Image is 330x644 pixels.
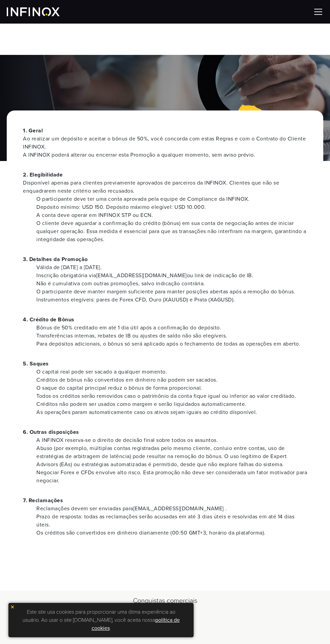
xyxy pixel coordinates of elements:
[36,392,307,400] li: Todos os créditos serão removidos caso o patrimônio da conta fique igual ou inferior ao valor cre...
[23,360,307,368] p: 5. Saques
[36,384,307,392] li: O saque do capital principal reduz o bônus de forma proporcional.
[133,505,226,512] a: [EMAIL_ADDRESS][DOMAIN_NAME]
[36,469,307,485] li: Negociar Forex e CFDs envolve alto risco. Esta promoção não deve ser considerada um fator motivad...
[36,324,307,332] li: Bônus de 50% creditado em até 1 dia útil após a confirmação do depósito.
[36,288,307,296] li: O participante deve manter margem suficiente para manter posições abertas após a remoção do bônus.
[36,444,307,469] li: Abuso (por exemplo, múltiplas contas registradas pelo mesmo cliente, conluio entre contas, uso de...
[36,195,307,203] li: O participante deve ter uma conta aprovada pela equipe de Compliance da INFINOX.
[36,408,307,416] li: As operações param automaticamente caso os ativos sejam iguais ao crédito disponível.
[36,280,307,288] li: Não é cumulativa com outras promoções, salvo indicação contrária.
[36,513,307,529] li: Prazo de resposta: todas as reclamações serão acusadas em até 3 dias úteis e resolvidas em até 14...
[23,171,307,195] p: 2. Elegibilidade
[36,436,307,444] li: A INFINOX reserva-se o direito de decisão final sobre todos os assuntos.
[12,606,190,634] p: Este site usa cookies para proporcionar uma ótima experiência ao usuário. Ao usar o site [DOMAIN_...
[36,400,307,408] li: Créditos não podem ser usados como margem e serão liquidados automaticamente.
[36,332,307,340] li: Transferências internas, rebates de IB ou ajustes de saldo não são elegíveis.
[23,179,307,195] span: Disponível apenas para clientes previamente aprovados de parceiros da INFINOX. Clientes que não s...
[36,211,307,219] li: A conta deve operar em INFINOX STP ou ECN.
[23,135,307,159] span: Ao realizar um depósito e aceitar o bônus de 50%, você concorda com estas Regras e com o Contrato...
[7,596,323,606] h2: Conquistas comerciais
[36,263,307,271] li: Válida de [DATE] a [DATE].
[23,496,307,505] p: 7. Reclamações
[36,296,307,304] li: Instrumentos elegíveis: pares de Forex CFD, Ouro (XAUUSD) e Prata (XAGUSD).
[23,127,307,159] p: 1. Geral
[23,428,307,436] p: 6. Outras disposições
[23,316,307,324] p: 4. Crédito de Bônus
[36,376,307,384] li: Créditos de bônus não convertidos em dinheiro não podem ser sacados.
[36,505,307,513] li: Reclamações devem ser enviadas para .
[36,271,307,280] li: Inscrição obrigatória via [EMAIL_ADDRESS][DOMAIN_NAME] ou link de indicação de IB.
[36,203,307,211] li: Depósito mínimo: USD 150. Depósito máximo elegível: USD 10.000.
[36,368,307,376] li: O capital real pode ser sacado a qualquer momento.
[10,605,15,609] img: yellow close icon
[36,529,307,537] li: Os créditos são convertidos em dinheiro diariamente (00:50 GMT+3, horário da plataforma).
[36,340,307,348] li: Para depósitos adicionais, o bônus só será aplicado após o fechamento de todas as operações em ab...
[36,219,307,244] li: O cliente deve aguardar a confirmação do crédito (bônus) em sua conta de negociação antes de inic...
[23,255,307,263] p: 3. Detalhes da Promoção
